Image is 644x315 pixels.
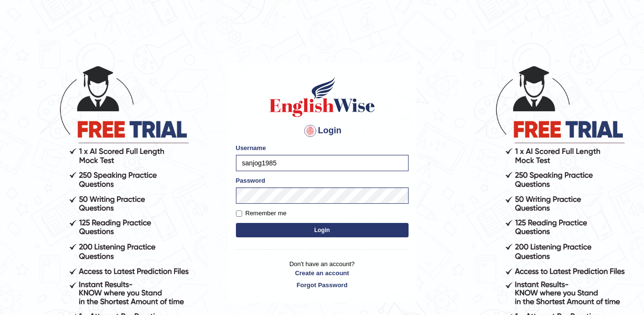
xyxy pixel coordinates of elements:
[236,176,265,185] label: Password
[236,210,242,217] input: Remember me
[236,143,266,152] label: Username
[236,209,287,218] label: Remember me
[236,259,409,289] p: Don't have an account?
[236,223,409,237] button: Login
[236,268,409,278] a: Create an account
[268,75,377,118] img: Logo of English Wise sign in for intelligent practice with AI
[236,123,409,139] h4: Login
[236,280,409,290] a: Forgot Password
